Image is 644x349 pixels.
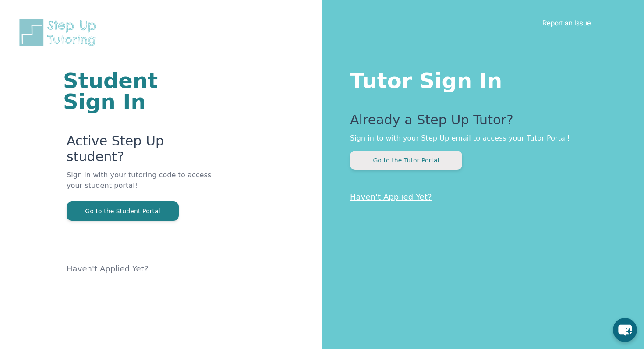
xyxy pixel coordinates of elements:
button: Go to the Tutor Portal [350,151,462,170]
p: Sign in with your tutoring code to access your student portal! [67,170,217,201]
p: Active Step Up student? [67,133,217,170]
a: Haven't Applied Yet? [350,192,432,201]
a: Haven't Applied Yet? [67,264,149,273]
p: Sign in to with your Step Up email to access your Tutor Portal! [350,133,609,144]
a: Go to the Tutor Portal [350,156,462,164]
a: Report an Issue [542,18,591,27]
h1: Tutor Sign In [350,67,609,91]
img: Step Up Tutoring horizontal logo [18,18,102,48]
h1: Student Sign In [63,70,217,112]
p: Already a Step Up Tutor? [350,112,609,133]
a: Go to the Student Portal [67,207,179,215]
button: chat-button [613,318,637,342]
button: Go to the Student Portal [67,201,179,221]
